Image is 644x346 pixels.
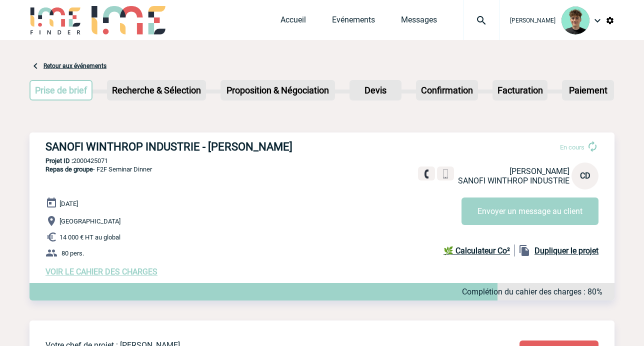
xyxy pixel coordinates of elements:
[493,81,547,99] p: Facturation
[332,15,375,29] a: Evénements
[561,6,589,34] img: 131612-0.png
[510,17,555,24] span: [PERSON_NAME]
[30,81,91,99] p: Prise de brief
[59,200,78,207] span: [DATE]
[280,15,306,29] a: Accueil
[461,197,598,225] button: Envoyer un message au client
[401,15,437,29] a: Messages
[45,165,93,173] span: Repas de groupe
[443,244,514,256] a: 🌿 Calculateur Co²
[441,169,450,178] img: portable.png
[534,246,598,255] b: Dupliquer le projet
[350,81,400,99] p: Devis
[518,244,530,256] img: file_copy-black-24dp.png
[509,166,569,176] span: [PERSON_NAME]
[108,81,205,99] p: Recherche & Sélection
[45,267,157,276] a: VOIR LE CAHIER DES CHARGES
[560,143,584,151] span: En cours
[422,169,431,178] img: fixe.png
[29,6,81,34] img: IME-Finder
[61,249,84,257] span: 80 pers.
[45,157,73,164] b: Projet ID :
[43,62,106,69] a: Retour aux événements
[59,217,120,225] span: [GEOGRAPHIC_DATA]
[417,81,477,99] p: Confirmation
[443,246,510,255] b: 🌿 Calculateur Co²
[29,157,614,164] p: 2000425071
[458,176,569,185] span: SANOFI WINTHROP INDUSTRIE
[45,165,152,173] span: - F2F Seminar Dinner
[580,171,590,180] span: CD
[563,81,613,99] p: Paiement
[221,81,334,99] p: Proposition & Négociation
[45,140,345,153] h3: SANOFI WINTHROP INDUSTRIE - [PERSON_NAME]
[59,233,120,241] span: 14 000 € HT au global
